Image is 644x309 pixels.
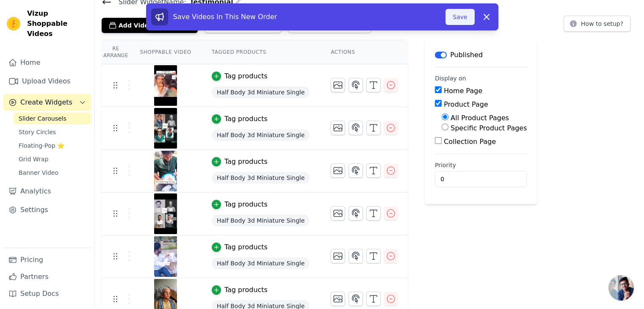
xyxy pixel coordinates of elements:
[331,163,345,178] button: Change Thumbnail
[3,94,91,111] button: Create Widgets
[130,40,201,64] th: Shoppable Video
[321,40,408,64] th: Actions
[154,108,177,149] img: reel-preview-nn1agk-f7.myshopify.com-3601741237140456292_6816657598.jpeg
[212,86,310,98] span: Half Body 3d Miniature Single
[331,78,345,92] button: Change Thumbnail
[444,100,488,108] label: Product Page
[14,113,91,124] a: Slider Carousels
[212,242,268,252] button: Tag products
[224,285,268,295] div: Tag products
[451,114,509,122] label: All Product Pages
[212,215,310,226] span: Half Body 3d Miniature Single
[14,167,91,179] a: Banner Video
[14,153,91,165] a: Grid Wrap
[435,161,527,169] label: Priority
[14,126,91,138] a: Story Circles
[173,13,277,21] span: Save Videos In This New Order
[19,168,58,177] span: Banner Video
[14,140,91,152] a: Floating-Pop ⭐
[212,114,268,124] button: Tag products
[331,206,345,221] button: Change Thumbnail
[154,65,177,106] img: reel-preview-nn1agk-f7.myshopify.com-3635943095121457253_6816657598.jpeg
[212,285,268,295] button: Tag products
[224,199,268,210] div: Tag products
[224,71,268,81] div: Tag products
[154,193,177,234] img: reel-preview-nn1agk-f7.myshopify.com-3603377703457247393_6816657598.jpeg
[444,138,496,146] label: Collection Page
[202,40,321,64] th: Tagged Products
[212,129,310,141] span: Half Body 3d Miniature Single
[102,40,130,64] th: Re Arrange
[3,54,91,71] a: Home
[3,268,91,285] a: Partners
[212,199,268,210] button: Tag products
[3,251,91,268] a: Pricing
[19,155,48,163] span: Grid Wrap
[212,71,268,81] button: Tag products
[19,128,56,136] span: Story Circles
[3,285,91,302] a: Setup Docs
[331,249,345,263] button: Change Thumbnail
[224,242,268,252] div: Tag products
[212,157,268,167] button: Tag products
[20,97,72,108] span: Create Widgets
[445,9,474,25] button: Save
[212,257,310,269] span: Half Body 3d Miniature Single
[451,124,527,132] label: Specific Product Pages
[3,201,91,218] a: Settings
[212,172,310,184] span: Half Body 3d Miniature Single
[331,121,345,135] button: Change Thumbnail
[224,114,268,124] div: Tag products
[331,292,345,306] button: Change Thumbnail
[3,183,91,200] a: Analytics
[608,275,634,301] div: Open chat
[19,114,66,123] span: Slider Carousels
[435,74,466,83] legend: Display on
[444,87,482,95] label: Home Page
[154,236,177,277] img: reel-preview-nn1agk-f7.myshopify.com-3631705181566966576_6816657598.jpeg
[450,50,483,60] p: Published
[19,141,64,150] span: Floating-Pop ⭐
[154,151,177,191] img: reel-preview-nn1agk-f7.myshopify.com-3622130054818790459_6816657598.jpeg
[224,157,268,167] div: Tag products
[3,73,91,90] a: Upload Videos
